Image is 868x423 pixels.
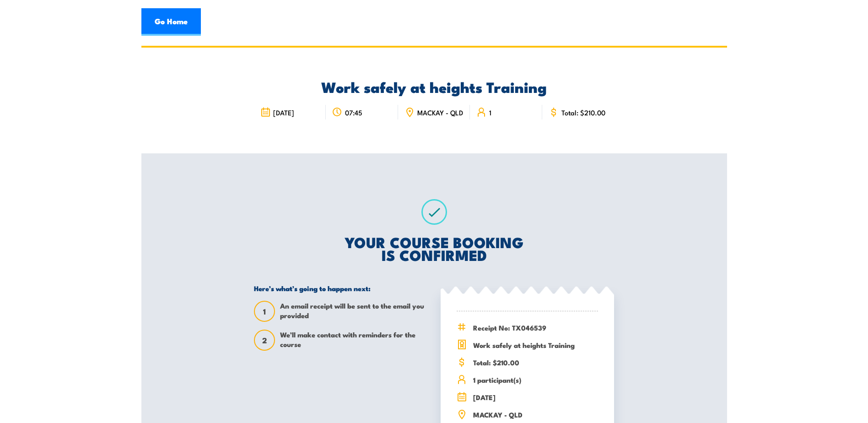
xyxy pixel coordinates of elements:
[273,108,294,116] span: [DATE]
[473,409,598,420] span: MACKAY - QLD
[280,301,427,322] span: An email receipt will be sent to the email you provided
[255,307,274,316] span: 1
[473,340,598,350] span: Work safely at heights Training
[345,108,362,116] span: 07:45
[473,322,598,333] span: Receipt No: TX046539
[254,284,427,293] h5: Here’s what’s going to happen next:
[254,235,614,261] h2: YOUR COURSE BOOKING IS CONFIRMED
[255,336,274,345] span: 2
[473,357,598,368] span: Total: $210.00
[473,392,598,402] span: [DATE]
[141,8,201,36] a: Go Home
[561,108,605,116] span: Total: $210.00
[417,108,463,116] span: MACKAY - QLD
[473,374,598,385] span: 1 participant(s)
[254,80,614,93] h2: Work safely at heights Training
[280,330,427,351] span: We’ll make contact with reminders for the course
[489,108,491,116] span: 1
